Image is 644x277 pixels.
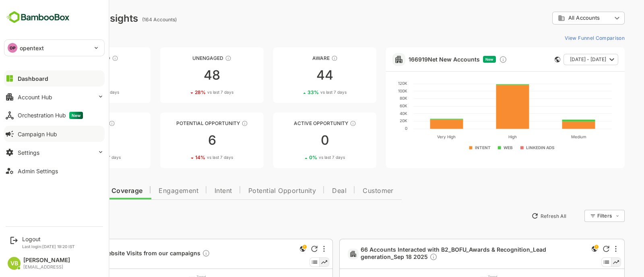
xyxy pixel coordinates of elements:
div: 23 % [54,154,93,160]
button: New Insights [19,209,78,223]
a: 166919Net New Accounts [380,56,452,63]
button: View Funnel Comparison [533,31,597,44]
div: Filters [568,209,597,223]
span: Potential Opportunity [220,188,288,194]
span: vs last 7 days [66,154,93,160]
span: Engagement [130,188,170,194]
span: vs last 7 days [179,154,205,160]
div: Logout [22,236,75,242]
div: 48 [132,69,235,82]
text: 20K [372,118,379,123]
div: OP [8,43,17,53]
div: 44 [245,69,348,82]
span: vs last 7 days [179,89,205,95]
button: Refresh All [500,209,542,222]
span: New [457,57,465,62]
button: Campaign Hub [4,126,105,142]
div: These accounts have not shown enough engagement and need nurturing [197,55,203,62]
div: Potential Opportunity [132,120,235,126]
div: Active Opportunity [245,120,348,126]
div: VB [8,257,21,270]
text: 100K [370,88,379,93]
button: Settings [4,144,105,160]
div: Dashboard [18,75,48,82]
div: 28 % [167,89,205,95]
div: Unengaged [132,55,235,61]
button: [DATE] - [DATE] [535,54,590,65]
div: 54 [19,134,122,147]
div: Engaged [19,120,122,126]
button: Admin Settings [4,163,105,179]
span: Deal [304,188,318,194]
div: These accounts have not been engaged with for a defined time period [84,55,90,62]
span: [DATE] - [DATE] [542,54,578,65]
div: Aware [245,55,348,61]
text: Very High [409,134,427,140]
div: Refresh [283,246,289,252]
text: 80K [372,96,379,101]
div: [EMAIL_ADDRESS] [23,265,70,270]
button: Dashboard [4,70,105,86]
div: More [587,246,588,252]
a: Potential OpportunityThese accounts are MQAs and can be passed on to Inside Sales614%vs last 7 days [132,113,235,168]
a: EngagedThese accounts are warm, further nurturing would qualify them to MQAs5423%vs last 7 days [19,113,122,168]
div: These accounts are MQAs and can be passed on to Inside Sales [213,120,220,127]
div: 33 % [279,89,318,95]
div: Filters [569,213,584,219]
text: 120K [370,81,379,86]
img: BambooboxFullLogoMark.5f36c76dfaba33ec1ec1367b70bb1252.svg [4,10,72,25]
div: Admin Settings [18,168,58,174]
div: These accounts are warm, further nurturing would qualify them to MQAs [80,120,87,127]
a: UnengagedThese accounts have not shown enough engagement and need nurturing4828%vs last 7 days [132,47,235,103]
span: Data Quality and Coverage [27,188,114,194]
div: This is a global insight. Segment selection is not applicable for this view [270,244,279,255]
text: High [480,134,489,140]
div: Discover new ICP-fit accounts showing engagement — via intent surges, anonymous website visits, L... [471,55,479,64]
div: These accounts have open opportunities which might be at any of the Sales Stages [322,120,328,127]
text: 0 [377,126,379,131]
div: 14 % [167,154,205,160]
text: Medium [543,134,558,139]
div: [PERSON_NAME] [23,257,70,264]
div: Unreached [19,55,122,61]
span: vs last 7 days [292,89,318,95]
span: Intent [186,188,204,194]
span: New [69,112,83,119]
div: Account Hub [18,94,52,101]
div: Description not present [174,249,182,259]
span: All Accounts [540,15,572,21]
div: 8 % [55,89,91,95]
div: 0 % [281,154,317,160]
span: Customer [334,188,365,194]
span: vs last 7 days [65,89,91,95]
a: 66 Accounts Interacted with B2_BOFU_Awards & Recognition_Lead generation_Sep 18 2025Description n... [332,246,561,262]
div: 6 [132,134,235,147]
a: AwareThese accounts have just entered the buying cycle and need further nurturing4433%vs last 7 days [245,47,348,103]
div: All Accounts [524,10,597,26]
ag: (164 Accounts) [114,16,151,23]
a: Active OpportunityThese accounts have open opportunities which might be at any of the Sales Stage... [245,113,348,168]
div: This card does not support filter and segments [526,57,532,62]
div: Campaign Hub [18,131,57,137]
div: Description not present [401,253,409,262]
div: Orchestration Hub [18,112,83,119]
div: Settings [18,149,39,156]
span: 0 Contacts Website Visits from our campaigns [43,249,182,259]
div: 0 [245,134,348,147]
div: Refresh [575,246,581,252]
div: All Accounts [530,14,584,22]
div: This is a global insight. Segment selection is not applicable for this view [561,244,571,255]
div: OPopentext [4,40,104,56]
a: 0 Contacts Website Visits from our campaignsDescription not present [43,249,185,259]
div: These accounts have just entered the buying cycle and need further nurturing [303,55,310,62]
div: Dashboard Insights [19,12,110,24]
div: More [295,246,297,252]
text: 60K [372,103,379,108]
p: Last login: [DATE] 19:20 IST [22,244,75,249]
a: UnreachedThese accounts have not been engaged with for a defined time period128%vs last 7 days [19,47,122,103]
span: 66 Accounts Interacted with B2_BOFU_Awards & Recognition_Lead generation_Sep 18 2025 [332,246,558,262]
button: Account Hub [4,89,105,105]
span: vs last 7 days [291,154,317,160]
div: 12 [19,69,122,82]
